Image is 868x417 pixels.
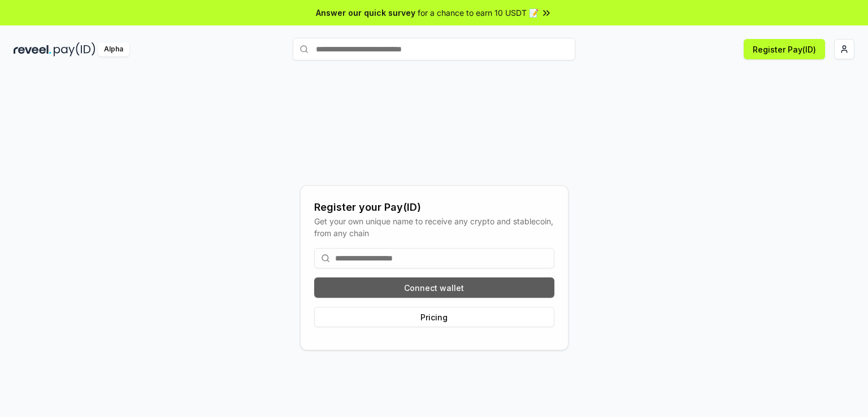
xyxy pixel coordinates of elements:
span: Answer our quick survey [316,7,415,19]
button: Connect wallet [314,277,554,298]
button: Register Pay(ID) [744,39,825,59]
span: for a chance to earn 10 USDT 📝 [418,7,539,19]
button: Pricing [314,307,554,327]
div: Get your own unique name to receive any crypto and stablecoin, from any chain [314,215,554,239]
div: Alpha [98,42,129,57]
img: reveel_dark [14,42,51,57]
div: Register your Pay(ID) [314,199,554,215]
img: pay_id [54,42,96,57]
